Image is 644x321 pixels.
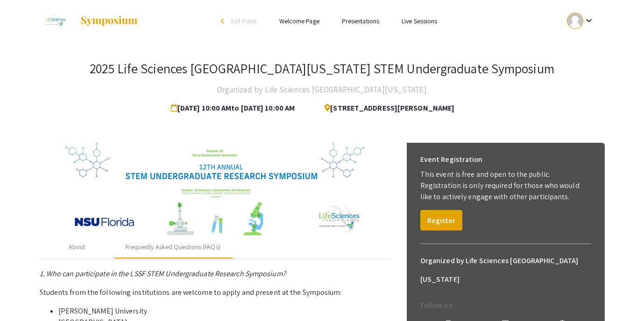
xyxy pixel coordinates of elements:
[69,242,85,252] div: About
[583,15,594,26] mat-icon: Expand account dropdown
[231,17,257,25] span: Exit Event
[420,210,462,230] button: Register
[40,9,71,33] img: 2025 Life Sciences South Florida STEM Undergraduate Symposium
[80,15,138,27] img: Symposium by ForagerOne
[317,99,454,118] span: [STREET_ADDRESS][PERSON_NAME]
[557,10,604,31] button: Expand account dropdown
[40,287,390,298] p: Students from the following institutions are welcome to apply and present at the Symposium:
[40,269,286,279] em: 1. Who can participate in the LSSF STEM Undergraduate Research Symposium?
[90,61,554,77] h3: 2025 Life Sciences [GEOGRAPHIC_DATA][US_STATE] STEM Undergraduate Symposium
[420,251,591,289] h6: Organized by Life Sciences [GEOGRAPHIC_DATA][US_STATE]
[420,169,591,202] p: This event is free and open to the public. Registration is only required for those who would like...
[402,17,437,25] a: Live Sessions
[279,17,319,25] a: Welcome Page
[58,306,390,317] li: [PERSON_NAME] University
[221,18,226,24] div: arrow_back_ios
[420,150,483,169] h6: Event Registration
[342,17,379,25] a: Presentations
[65,143,364,236] img: 32153a09-f8cb-4114-bf27-cfb6bc84fc69.png
[171,99,298,118] span: [DATE] 10:00 AM to [DATE] 10:00 AM
[217,80,426,99] h4: Organized by Life Sciences [GEOGRAPHIC_DATA][US_STATE]
[126,242,220,252] div: Frequently Asked Questions (FAQs)
[7,279,40,314] iframe: Chat
[420,300,591,311] p: Follow on
[40,9,139,33] a: 2025 Life Sciences South Florida STEM Undergraduate Symposium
